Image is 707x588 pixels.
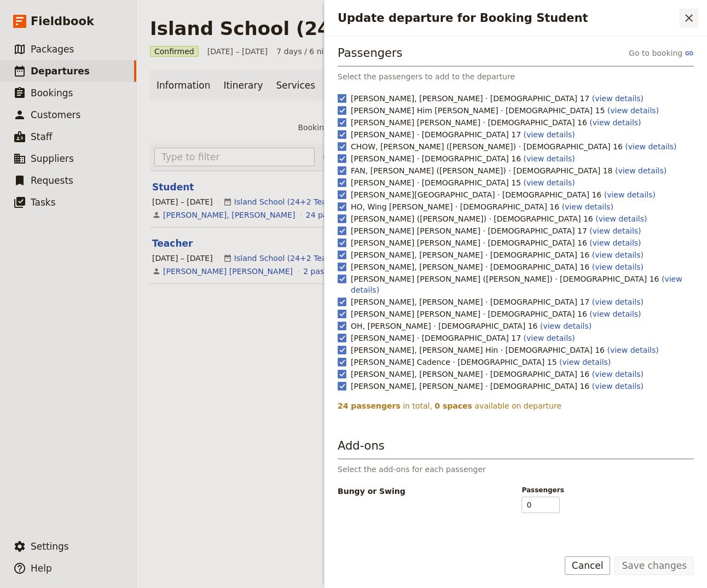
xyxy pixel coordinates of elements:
span: OH, [PERSON_NAME] · [DEMOGRAPHIC_DATA] 16 [351,321,592,331]
a: Requests [322,70,378,101]
a: (view details) [524,154,575,163]
span: Passengers [521,486,560,494]
span: Bookings open [298,122,354,133]
span: [PERSON_NAME] [PERSON_NAME] · [DEMOGRAPHIC_DATA] 17 [351,225,641,236]
a: (view details) [592,263,644,271]
p: Select the passengers to add to the departure [338,71,694,82]
span: [PERSON_NAME] [PERSON_NAME] ([PERSON_NAME]) · [DEMOGRAPHIC_DATA] 16 [351,273,694,295]
a: (view details) [604,190,656,199]
span: [PERSON_NAME] · [DEMOGRAPHIC_DATA] 16 [351,153,575,164]
a: (view details) [607,346,658,354]
a: Services [270,70,322,101]
span: [PERSON_NAME] · [DEMOGRAPHIC_DATA] 17 [351,333,575,344]
span: [PERSON_NAME], [PERSON_NAME] Hin · [DEMOGRAPHIC_DATA] 16 [351,345,659,356]
span: Confirmed [150,46,199,57]
a: (view details) [625,142,676,151]
a: (view details) [589,238,641,247]
span: Staff [31,131,53,142]
span: CHOW, [PERSON_NAME] ([PERSON_NAME]) · [DEMOGRAPHIC_DATA] 16 [351,141,677,152]
a: Itinerary [217,70,269,101]
span: [DATE] – [DATE] [152,253,213,264]
a: (view details) [592,94,644,103]
a: (view details) [589,310,641,318]
button: Cancel [565,556,611,575]
a: (view details) [524,178,575,187]
span: Help [31,563,52,574]
a: (view details) [540,322,592,330]
span: Requests [31,175,73,186]
h3: Add-ons [338,438,694,459]
span: Tasks [31,197,56,208]
span: Fieldbook [31,13,94,30]
span: Suppliers [31,153,74,164]
a: (view details) [562,202,613,211]
a: [PERSON_NAME] [PERSON_NAME] [163,266,293,277]
span: HO, Wing [PERSON_NAME] · [DEMOGRAPHIC_DATA] 16 [351,201,613,212]
span: [DATE] – [DATE] [207,46,268,57]
span: [PERSON_NAME], [PERSON_NAME] · [DEMOGRAPHIC_DATA] 16 [351,261,644,272]
a: View the passengers for this booking [306,209,362,220]
h3: Inclusions [355,539,412,556]
span: [PERSON_NAME], [PERSON_NAME] · [DEMOGRAPHIC_DATA] 16 [351,249,644,260]
span: [PERSON_NAME], [PERSON_NAME] · [DEMOGRAPHIC_DATA] 16 [351,369,644,380]
button: Edit this booking [152,237,193,250]
a: (view details) [592,251,644,259]
span: 7 days / 6 nights [276,46,340,57]
span: [PERSON_NAME] Cadence · [DEMOGRAPHIC_DATA] 15 [351,357,611,368]
span: [PERSON_NAME] [PERSON_NAME] · [DEMOGRAPHIC_DATA] 16 [351,237,641,248]
span: [PERSON_NAME] ([PERSON_NAME]) · [DEMOGRAPHIC_DATA] 16 [351,213,647,224]
h3: Passengers [338,45,403,61]
button: Inclusions [338,539,694,561]
a: [PERSON_NAME], [PERSON_NAME] [163,209,295,220]
a: View the passengers for this booking [303,266,354,277]
span: FAN, [PERSON_NAME] ([PERSON_NAME]) · [DEMOGRAPHIC_DATA] 18 [351,165,667,176]
span: [PERSON_NAME], [PERSON_NAME] · [DEMOGRAPHIC_DATA] 17 [351,296,644,307]
p: Select the add-ons for each passenger [338,464,694,475]
button: Save changes [615,556,694,575]
a: (view details) [589,226,641,235]
span: [PERSON_NAME][GEOGRAPHIC_DATA] · [DEMOGRAPHIC_DATA] 16 [351,189,656,200]
span: Departures [31,66,90,77]
span: 0 spaces [434,401,472,410]
a: (view details) [592,370,644,379]
a: (view details) [615,166,667,175]
a: Island School (24+2 Teachers +3 Guides) [234,196,393,207]
span: [PERSON_NAME] [PERSON_NAME] · [DEMOGRAPHIC_DATA] 16 [351,308,641,319]
h1: Island School (24+2 Teachers +3 Guides) [150,18,580,39]
p: in total , available on departure [338,400,694,411]
button: Close drawer [680,9,698,27]
h4: Bungy or Swing [338,486,405,497]
h2: Update departure for Booking Student [338,10,680,26]
span: [PERSON_NAME], [PERSON_NAME] · [DEMOGRAPHIC_DATA] 16 [351,381,644,392]
span: [PERSON_NAME] · [DEMOGRAPHIC_DATA] 15 [351,177,575,188]
a: (view details) [607,106,659,115]
span: [PERSON_NAME] · [DEMOGRAPHIC_DATA] 17 [351,129,575,140]
a: (view details) [524,334,575,342]
a: (view details) [595,214,647,223]
a: (view details) [524,130,575,139]
span: 24 passengers [338,401,401,410]
span: Customers [31,109,80,120]
a: Island School (24+2 Teachers +3 Guides) [234,253,393,264]
span: Bookings [31,88,73,98]
span: [PERSON_NAME] Him [PERSON_NAME] · [DEMOGRAPHIC_DATA] 15 [351,105,659,116]
span: [PERSON_NAME] [PERSON_NAME] · [DEMOGRAPHIC_DATA] 16 [351,117,641,128]
a: Information [150,70,217,101]
a: (view details) [592,298,644,306]
a: (view details) [592,382,644,391]
span: Packages [31,44,74,55]
span: [DATE] – [DATE] [152,196,213,207]
a: (view details) [589,118,641,127]
input: Type to filter [154,148,315,166]
input: Passengers [521,497,560,513]
span: [PERSON_NAME], [PERSON_NAME] · [DEMOGRAPHIC_DATA] 17 [351,93,644,104]
a: Go to booking [629,48,694,59]
span: Settings [31,541,69,552]
button: Edit this booking [152,181,194,194]
a: (view details) [559,358,611,366]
